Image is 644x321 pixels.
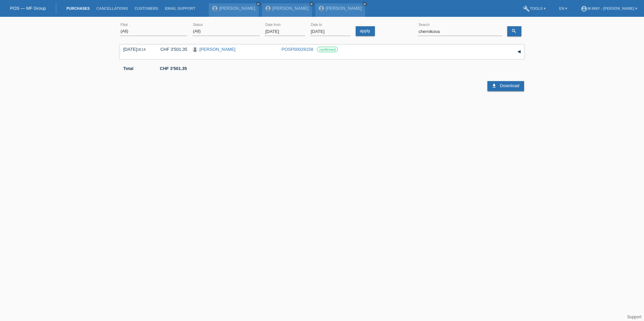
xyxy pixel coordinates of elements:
a: apply [356,26,375,36]
a: Customers [131,6,162,10]
i: account_circle [581,5,587,12]
a: EN ▾ [556,6,571,10]
a: [PERSON_NAME] [272,6,309,11]
div: expand/collapse [514,47,524,57]
b: Total [123,66,133,71]
div: [DATE] [123,47,150,52]
a: [PERSON_NAME] [219,6,255,11]
div: CHF 3'501.35 [155,47,187,52]
i: build [523,5,530,12]
i: close [310,2,313,6]
a: close [362,2,367,6]
a: buildTools ▾ [520,6,549,10]
i: search [511,28,517,34]
a: download Download [487,81,524,91]
a: close [309,2,314,6]
a: POSP00028158 [282,47,313,52]
a: account_circlem-way - [PERSON_NAME] ▾ [577,6,641,10]
a: Cancellations [93,6,131,10]
a: search [507,26,521,36]
label: confirmed [317,47,338,52]
a: Support [627,315,641,319]
i: close [257,2,260,6]
a: POS — MF Group [10,6,46,11]
a: Email Support [162,6,199,10]
i: close [363,2,366,6]
i: download [491,83,497,88]
span: Download [500,83,519,88]
a: [PERSON_NAME] [326,6,362,11]
span: 18:14 [137,48,146,51]
a: [PERSON_NAME] [199,47,235,52]
a: close [256,2,261,6]
b: CHF 3'501.35 [160,66,187,71]
a: Purchases [63,6,93,10]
